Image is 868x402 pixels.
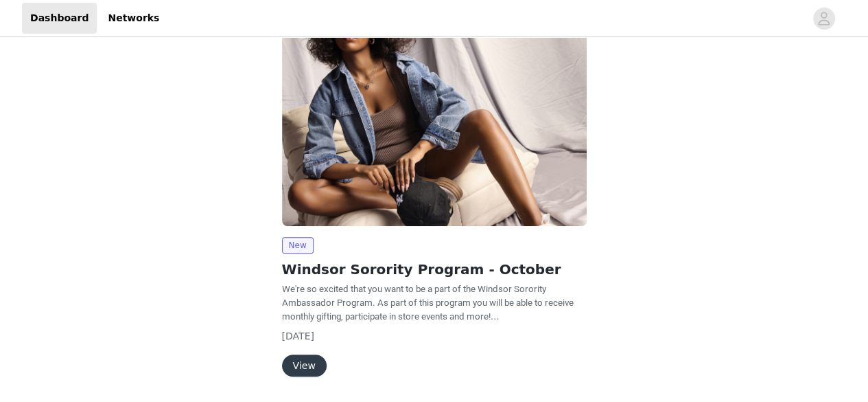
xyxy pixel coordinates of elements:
a: Dashboard [22,3,97,34]
a: Networks [99,3,167,34]
span: [DATE] [282,331,314,342]
h2: Windsor Sorority Program - October [282,259,587,280]
div: avatar [817,8,830,30]
button: View [282,355,327,377]
a: View [282,361,327,371]
span: New [282,237,314,254]
span: We're so excited that you want to be a part of the Windsor Sorority Ambassador Program. As part o... [282,284,574,322]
